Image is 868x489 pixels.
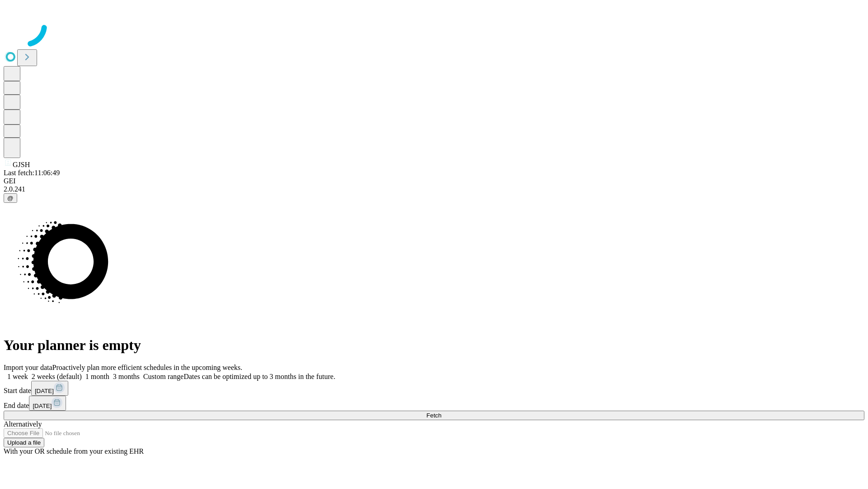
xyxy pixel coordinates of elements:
[7,195,14,201] span: @
[143,373,184,380] span: Custom range
[4,438,44,447] button: Upload a file
[4,177,864,185] div: GEI
[52,364,242,371] span: Proactively plan more efficient schedules in the upcoming weeks.
[29,396,66,411] button: [DATE]
[426,412,441,419] span: Fetch
[4,411,864,420] button: Fetch
[85,373,109,380] span: 1 month
[13,161,30,168] span: GJSH
[31,381,68,396] button: [DATE]
[4,381,864,396] div: Start date
[7,373,28,380] span: 1 week
[32,373,82,380] span: 2 weeks (default)
[4,169,60,177] span: Last fetch: 11:06:49
[113,373,140,380] span: 3 months
[4,193,17,203] button: @
[4,364,52,371] span: Import your data
[4,396,864,411] div: End date
[4,447,144,455] span: With your OR schedule from your existing EHR
[184,373,335,380] span: Dates can be optimized up to 3 months in the future.
[4,337,864,354] h1: Your planner is empty
[4,420,42,428] span: Alternatively
[35,388,54,394] span: [DATE]
[33,403,52,409] span: [DATE]
[4,185,864,193] div: 2.0.241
